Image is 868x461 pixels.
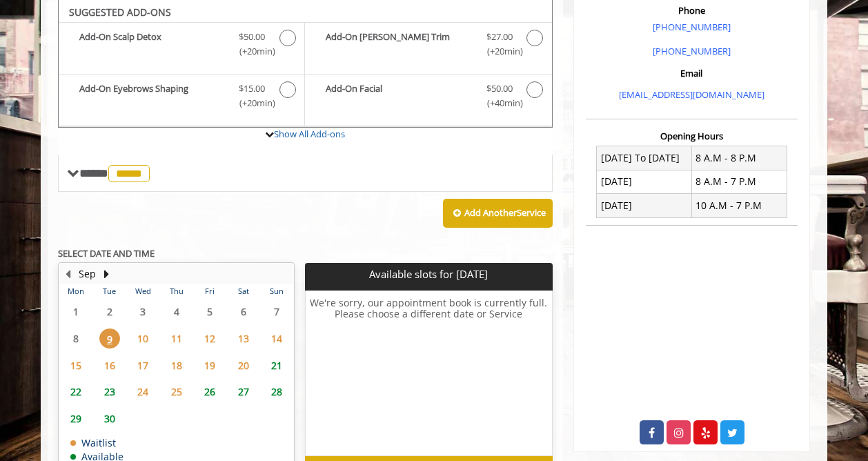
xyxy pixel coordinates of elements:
td: Select day28 [260,379,294,406]
span: 22 [66,382,86,402]
td: Select day22 [59,379,92,406]
td: Select day18 [159,352,193,379]
span: (+20min ) [232,96,273,110]
td: Select day26 [193,379,226,406]
label: Add-On Scalp Detox [66,30,297,62]
a: [PHONE_NUMBER] [653,21,731,33]
td: Select day20 [226,352,259,379]
b: Add-On Facial [326,81,472,110]
button: Add AnotherService [443,199,553,228]
span: 14 [266,328,287,349]
button: Previous Month [62,266,73,282]
span: 16 [99,355,120,375]
a: Show All Add-ons [274,128,345,140]
td: Select day17 [126,352,159,379]
span: 17 [132,355,153,375]
span: 20 [233,355,254,375]
td: Select day25 [159,379,193,406]
span: 15 [66,355,86,375]
td: 8 A.M - 7 P.M [691,170,787,193]
span: 18 [166,355,187,375]
span: 30 [99,409,120,429]
th: Sun [260,284,294,298]
p: Available slots for [DATE] [310,268,546,280]
span: $27.00 [486,30,513,44]
b: SELECT DATE AND TIME [58,247,155,259]
label: Add-On Eyebrows Shaping [66,81,297,114]
td: Select day9 [92,325,126,352]
h3: Opening Hours [586,131,798,141]
th: Thu [159,284,193,298]
h3: Email [589,68,794,78]
h3: Phone [589,6,794,15]
span: 9 [99,328,120,349]
td: [DATE] [597,194,692,217]
th: Sat [226,284,259,298]
span: 13 [233,328,254,349]
label: Add-On Facial [312,81,544,114]
td: 8 A.M - 8 P.M [691,146,787,170]
span: $15.00 [239,81,265,96]
td: Select day13 [226,325,259,352]
span: 26 [199,382,220,402]
span: 11 [166,328,187,349]
span: (+20min ) [232,44,273,59]
span: 24 [132,382,153,402]
td: Select day14 [260,325,294,352]
b: Add-On Scalp Detox [79,30,225,59]
span: (+20min ) [479,44,520,59]
td: Select day15 [59,352,92,379]
span: (+40min ) [479,96,520,110]
b: SUGGESTED ADD-ONS [69,6,171,19]
label: Add-On Beard Trim [312,30,544,62]
td: Waitlist [70,438,124,448]
span: 21 [266,355,287,375]
td: Select day21 [260,352,294,379]
td: Select day23 [92,379,126,406]
td: Select day16 [92,352,126,379]
td: Select day29 [59,405,92,432]
span: 19 [199,355,220,375]
b: Add Another Service [464,206,546,219]
td: Select day27 [226,379,259,406]
td: Select day11 [159,325,193,352]
th: Mon [59,284,92,298]
span: 28 [266,382,287,402]
td: 10 A.M - 7 P.M [691,194,787,217]
a: [PHONE_NUMBER] [653,45,731,57]
th: Tue [92,284,126,298]
td: Select day30 [92,405,126,432]
td: Select day19 [193,352,226,379]
td: Select day24 [126,379,159,406]
th: Fri [193,284,226,298]
span: 25 [166,382,187,402]
b: Add-On [PERSON_NAME] Trim [326,30,472,59]
button: Sep [79,266,96,282]
td: [DATE] [597,170,692,193]
td: Select day12 [193,325,226,352]
button: Next Month [101,266,112,282]
td: [DATE] To [DATE] [597,146,692,170]
span: 10 [132,328,153,349]
span: $50.00 [486,81,513,96]
span: 23 [99,382,120,402]
a: [EMAIL_ADDRESS][DOMAIN_NAME] [619,88,765,101]
span: 29 [66,409,86,429]
b: Add-On Eyebrows Shaping [79,81,225,110]
span: 12 [199,328,220,349]
span: $50.00 [239,30,265,44]
td: Select day10 [126,325,159,352]
h6: We're sorry, our appointment book is currently full. Please choose a different date or Service [306,297,551,451]
span: 27 [233,382,254,402]
th: Wed [126,284,159,298]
